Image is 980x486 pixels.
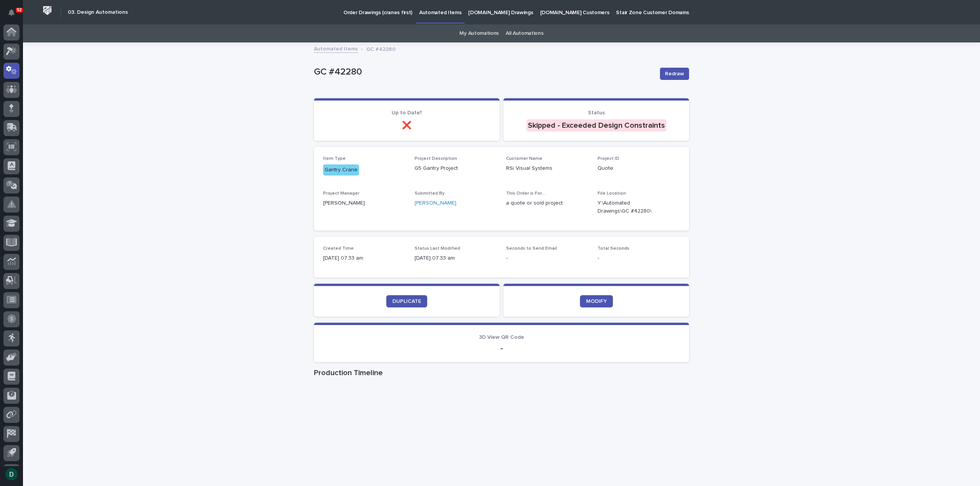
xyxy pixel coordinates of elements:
[3,5,20,21] button: Notifications
[415,191,444,196] span: Submitted By
[68,9,128,16] h2: 03. Design Automations
[665,70,684,78] span: Redraw
[415,199,456,207] a: [PERSON_NAME]
[506,191,545,196] span: This Order is For...
[17,7,22,13] p: 92
[479,335,524,340] span: 3D View QR Code
[598,254,680,262] p: -
[459,24,499,42] a: My Automations
[392,110,422,115] span: Up to Date?
[415,164,497,172] p: G5 Gantry Project
[506,246,557,251] span: Seconds to Send Email
[10,9,20,21] div: Notifications92
[323,254,405,262] p: [DATE] 07:33 am
[598,199,661,215] : Y:\Automated Drawings\GC #42280\
[314,67,654,78] p: GC #42280
[323,344,680,353] p: -
[323,164,359,176] div: Gantry Crane
[323,121,490,130] p: ❌
[3,466,20,482] button: users-avatar
[598,156,619,161] span: Project ID
[415,156,457,161] span: Project Description
[386,295,427,307] a: DUPLICATE
[40,3,54,18] img: Workspace Logo
[323,199,405,207] p: [PERSON_NAME]
[660,68,689,80] button: Redraw
[506,24,543,42] a: All Automations
[323,191,359,196] span: Project Manager
[586,299,607,304] span: MODIFY
[506,156,542,161] span: Customer Name
[506,254,588,262] p: -
[598,164,680,172] p: Quote
[314,44,358,53] a: Automated Items
[366,44,395,53] p: GC #42280
[392,299,421,304] span: DUPLICATE
[598,246,629,251] span: Total Seconds
[415,246,460,251] span: Status Last Modified
[598,191,626,196] span: File Location
[323,246,354,251] span: Created Time
[588,110,605,115] span: Status
[506,199,588,207] p: a quote or sold project
[415,254,497,262] p: [DATE] 07:33 am
[323,156,346,161] span: Item Type
[580,295,613,307] a: MODIFY
[506,164,588,172] p: RSi Visual Systems
[526,119,666,132] div: Skipped - Exceeded Design Constraints
[314,368,689,377] h1: Production Timeline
